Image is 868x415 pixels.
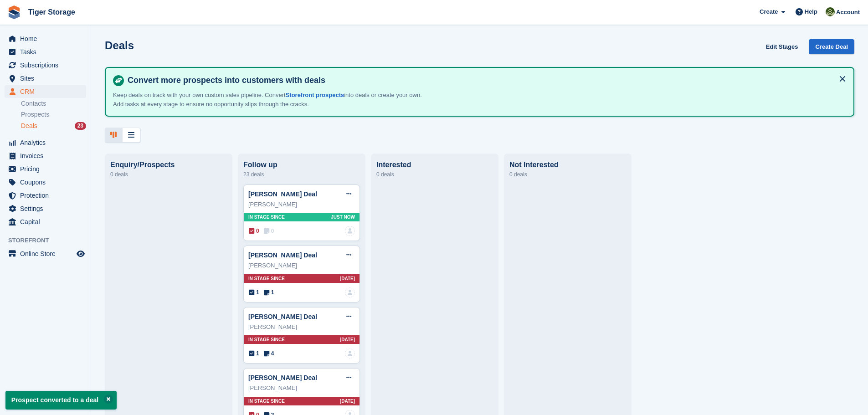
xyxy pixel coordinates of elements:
[243,161,360,169] div: Follow up
[5,85,86,98] a: menu
[826,7,835,16] img: Matthew Ellwood
[113,91,432,108] p: Keep deals on track with your own custom sales pipeline. Convert into deals or create your own. A...
[105,39,134,51] h1: Deals
[248,313,317,320] a: [PERSON_NAME] Deal
[509,161,626,169] div: Not Interested
[248,275,285,282] span: In stage since
[5,149,86,162] a: menu
[345,226,355,236] img: deal-assignee-blank
[248,323,355,332] div: [PERSON_NAME]
[836,8,860,17] span: Account
[25,5,79,20] a: Tiger Storage
[243,169,360,180] div: 23 deals
[345,287,355,297] img: deal-assignee-blank
[110,169,227,180] div: 0 deals
[20,149,75,162] span: Invoices
[760,7,778,16] span: Create
[286,92,344,98] a: Storefront prospects
[248,374,317,381] a: [PERSON_NAME] Deal
[376,169,493,180] div: 0 deals
[21,122,37,130] span: Deals
[21,99,86,108] a: Contacts
[20,189,75,202] span: Protection
[5,391,117,410] p: Prospect converted to a deal
[249,288,259,297] span: 1
[5,163,86,175] a: menu
[340,275,355,282] span: [DATE]
[7,5,21,19] img: stora-icon-8386f47178a22dfd0bd8f6a31ec36ba5ce8667c1dd55bd0f319d3a0aa187defe.svg
[331,214,355,220] span: Just now
[5,32,86,45] a: menu
[509,169,626,180] div: 0 deals
[21,121,86,131] a: Deals 23
[20,163,75,175] span: Pricing
[248,214,285,220] span: In stage since
[248,200,355,209] div: [PERSON_NAME]
[20,32,75,45] span: Home
[20,176,75,189] span: Coupons
[20,247,75,260] span: Online Store
[20,72,75,85] span: Sites
[5,176,86,189] a: menu
[340,398,355,405] span: [DATE]
[248,251,317,259] a: [PERSON_NAME] Deal
[809,39,854,54] a: Create Deal
[21,110,49,119] span: Prospects
[805,7,817,16] span: Help
[249,227,259,235] span: 0
[762,39,802,54] a: Edit Stages
[20,59,75,72] span: Subscriptions
[249,349,259,358] span: 1
[376,161,493,169] div: Interested
[248,336,285,343] span: In stage since
[124,75,846,86] h4: Convert more prospects into customers with deals
[264,227,274,235] span: 0
[20,202,75,215] span: Settings
[5,247,86,260] a: menu
[75,248,86,259] a: Preview store
[264,288,274,297] span: 1
[248,261,355,270] div: [PERSON_NAME]
[248,398,285,405] span: In stage since
[345,348,355,359] img: deal-assignee-blank
[21,110,86,119] a: Prospects
[340,336,355,343] span: [DATE]
[8,236,91,245] span: Storefront
[5,215,86,228] a: menu
[248,384,355,393] div: [PERSON_NAME]
[20,85,75,98] span: CRM
[75,122,86,130] div: 23
[5,46,86,58] a: menu
[5,189,86,202] a: menu
[248,190,317,198] a: [PERSON_NAME] Deal
[264,349,274,358] span: 4
[5,59,86,72] a: menu
[5,72,86,85] a: menu
[20,215,75,228] span: Capital
[20,46,75,58] span: Tasks
[5,202,86,215] a: menu
[110,161,227,169] div: Enquiry/Prospects
[20,136,75,149] span: Analytics
[5,136,86,149] a: menu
